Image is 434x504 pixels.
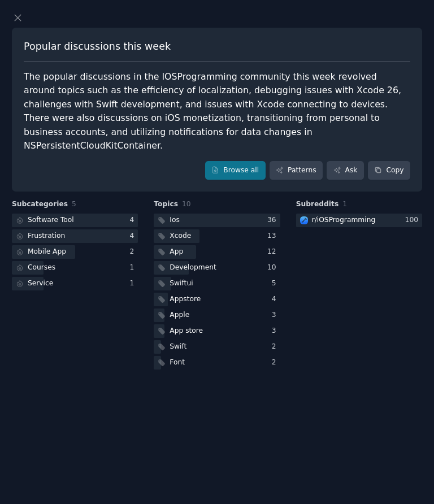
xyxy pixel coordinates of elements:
div: Software Tool [28,215,74,225]
a: Swiftui5 [154,277,280,291]
a: Xcode13 [154,229,280,244]
img: iOSProgramming [300,216,308,224]
a: Mobile App2 [12,245,138,259]
a: Frustration4 [12,229,138,244]
div: Ios [170,215,180,225]
div: Courses [28,263,55,273]
span: Topics [154,199,178,210]
div: App [170,247,183,257]
a: Courses1 [12,261,138,275]
div: 5 [272,279,280,289]
div: Xcode [170,231,191,241]
div: 1 [130,279,138,289]
a: Development10 [154,261,280,275]
div: Appstore [170,294,201,305]
div: 12 [267,247,280,257]
a: Apple3 [154,309,280,323]
div: r/ iOSProgramming [312,215,376,225]
a: Software Tool4 [12,214,138,228]
div: The popular discussions in the IOSProgramming community this week revolved around topics such as ... [24,70,410,153]
div: 2 [272,342,280,352]
div: 100 [405,215,422,225]
div: Development [170,263,216,273]
span: 1 [342,200,347,208]
div: 36 [267,215,280,225]
div: 4 [272,294,280,305]
span: Popular discussions this week [24,40,171,54]
button: Copy [368,161,410,180]
div: 3 [272,326,280,336]
a: iOSProgrammingr/iOSProgramming100 [296,214,422,228]
span: Subreddits [296,199,339,210]
a: Font2 [154,356,280,370]
a: App store3 [154,324,280,338]
div: Font [170,358,185,368]
span: 10 [182,200,191,208]
a: Swift2 [154,340,280,354]
a: Appstore4 [154,293,280,307]
div: Frustration [28,231,65,241]
div: Service [28,279,53,289]
div: 1 [130,263,138,273]
div: 4 [130,215,138,225]
a: Ios36 [154,214,280,228]
div: 3 [272,310,280,320]
div: 2 [272,358,280,368]
div: Apple [170,310,189,320]
a: Service1 [12,277,138,291]
span: Subcategories [12,199,68,210]
div: App store [170,326,203,336]
a: App12 [154,245,280,259]
a: Patterns [270,161,323,180]
div: 2 [130,247,138,257]
div: 4 [130,231,138,241]
div: Swiftui [170,279,193,289]
span: 5 [72,200,76,208]
a: Ask [327,161,364,180]
div: Swift [170,342,186,352]
a: Browse all [205,161,266,180]
div: 13 [267,231,280,241]
div: 10 [267,263,280,273]
div: Mobile App [28,247,66,257]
